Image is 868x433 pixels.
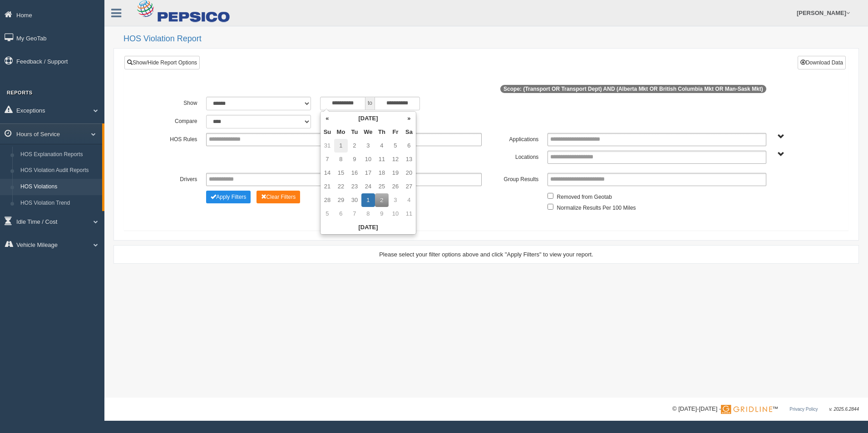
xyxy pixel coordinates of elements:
th: Sa [402,125,416,139]
th: [DATE] [334,112,402,125]
td: 7 [321,153,334,166]
td: 29 [334,193,348,207]
th: Fr [389,125,402,139]
th: [DATE] [321,221,416,234]
button: Change Filter Options [206,191,251,203]
div: Please select your filter options above and click "Apply Filters" to view your report. [122,250,851,259]
label: Normalize Results Per 100 Miles [557,202,636,212]
h2: HOS Violation Report [123,34,859,44]
td: 6 [334,207,348,221]
span: to [365,97,375,110]
label: Drivers [145,173,202,184]
label: Show [145,97,202,108]
td: 22 [334,180,348,193]
a: HOS Explanation Reports [16,147,102,163]
td: 4 [402,193,416,207]
span: Scope: (Transport OR Transport Dept) AND (Alberta Mkt OR British Columbia Mkt OR Man-Sask Mkt) [500,85,766,93]
td: 20 [402,166,416,180]
a: HOS Violations [16,179,102,195]
button: Change Filter Options [256,191,301,203]
a: Privacy Policy [789,407,818,412]
div: © [DATE]-[DATE] - ™ [672,404,859,414]
td: 8 [334,153,348,166]
td: 28 [321,193,334,207]
a: Show/Hide Report Options [124,56,200,69]
td: 24 [361,180,375,193]
label: Applications [486,133,543,144]
td: 17 [361,166,375,180]
td: 12 [389,153,402,166]
th: We [361,125,375,139]
label: Removed from Geotab [557,191,612,202]
td: 15 [334,166,348,180]
td: 31 [321,139,334,153]
td: 5 [321,207,334,221]
th: Su [321,125,334,139]
a: HOS Violation Audit Reports [16,162,102,179]
td: 1 [361,193,375,207]
td: 10 [389,207,402,221]
td: 21 [321,180,334,193]
td: 13 [402,153,416,166]
a: HOS Violation Trend [16,195,102,212]
th: « [321,112,334,125]
td: 3 [361,139,375,153]
td: 9 [375,207,389,221]
td: 14 [321,166,334,180]
td: 11 [402,207,416,221]
td: 10 [361,153,375,166]
button: Download Data [798,56,846,69]
td: 5 [389,139,402,153]
th: Th [375,125,389,139]
label: Locations [486,151,543,162]
label: HOS Rules [145,133,202,144]
td: 1 [334,139,348,153]
td: 8 [361,207,375,221]
th: Mo [334,125,348,139]
th: Tu [348,125,361,139]
td: 23 [348,180,361,193]
td: 2 [348,139,361,153]
td: 2 [375,193,389,207]
td: 6 [402,139,416,153]
span: v. 2025.6.2844 [829,407,859,412]
th: » [402,112,416,125]
td: 30 [348,193,361,207]
td: 18 [375,166,389,180]
td: 26 [389,180,402,193]
td: 25 [375,180,389,193]
td: 3 [389,193,402,207]
td: 4 [375,139,389,153]
td: 7 [348,207,361,221]
td: 19 [389,166,402,180]
td: 16 [348,166,361,180]
td: 9 [348,153,361,166]
img: Gridline [721,405,772,414]
td: 11 [375,153,389,166]
label: Compare [145,115,202,126]
td: 27 [402,180,416,193]
label: Group Results [486,173,543,184]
